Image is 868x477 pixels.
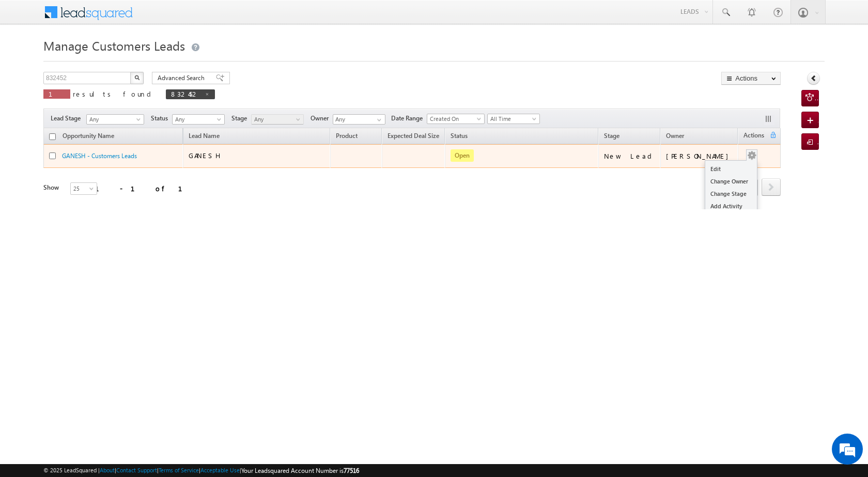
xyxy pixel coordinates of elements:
div: 1 - 1 of 1 [95,182,195,194]
em: Start Chat [141,318,188,332]
span: Any [173,115,222,124]
span: Any [252,115,301,124]
div: New Lead [604,151,656,161]
a: Status [445,130,473,144]
div: Chat with us now [54,54,174,68]
span: Opportunity Name [63,132,114,140]
a: All Time [487,114,540,124]
a: Contact Support [116,467,157,473]
span: 832452 [171,89,199,98]
a: Edit [705,163,757,175]
span: Owner [666,132,684,140]
span: next [762,178,781,196]
span: 25 [71,184,98,193]
span: Status [151,114,172,123]
span: All Time [488,114,537,124]
a: 25 [70,182,97,195]
a: Add Activity [705,200,757,212]
textarea: Type your message and hit 'Enter' [13,96,189,310]
span: Product [336,132,358,140]
div: [PERSON_NAME] [666,151,734,161]
span: Stage [604,132,619,140]
span: Date Range [391,114,427,123]
input: Check all records [49,133,56,140]
a: Change Owner [705,175,757,188]
span: 1 [49,89,65,98]
a: Any [86,114,144,125]
span: Owner [311,114,333,123]
a: Created On [427,114,485,124]
a: Show All Items [371,115,384,125]
span: Lead Stage [51,114,85,123]
span: Actions [738,130,769,143]
span: © 2025 LeadSquared | | | | | [43,466,359,475]
a: Terms of Service [159,467,199,473]
a: Stage [599,130,625,144]
span: Any [87,115,141,124]
img: Search [134,75,139,80]
a: Acceptable Use [200,467,240,473]
span: Expected Deal Size [388,132,439,140]
input: Type to Search [333,114,385,125]
span: Lead Name [183,130,225,144]
button: Actions [721,72,781,85]
a: Any [172,114,225,125]
div: Minimize live chat window [169,5,194,30]
span: Manage Customers Leads [43,37,185,54]
img: d_60004797649_company_0_60004797649 [18,54,43,68]
a: About [100,467,115,473]
a: Any [251,114,304,125]
a: Change Stage [705,188,757,200]
div: Show [43,183,62,192]
span: GANESH [189,151,221,160]
span: Stage [231,114,251,123]
span: Created On [427,114,481,124]
span: Advanced Search [158,73,208,83]
a: next [762,179,781,196]
a: GANESH - Customers Leads [62,152,137,160]
span: Your Leadsquared Account Number is [241,467,359,474]
span: Open [451,149,474,162]
a: Expected Deal Size [382,130,444,144]
span: 77516 [344,467,359,474]
a: Opportunity Name [57,130,119,144]
span: results found [73,89,155,98]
